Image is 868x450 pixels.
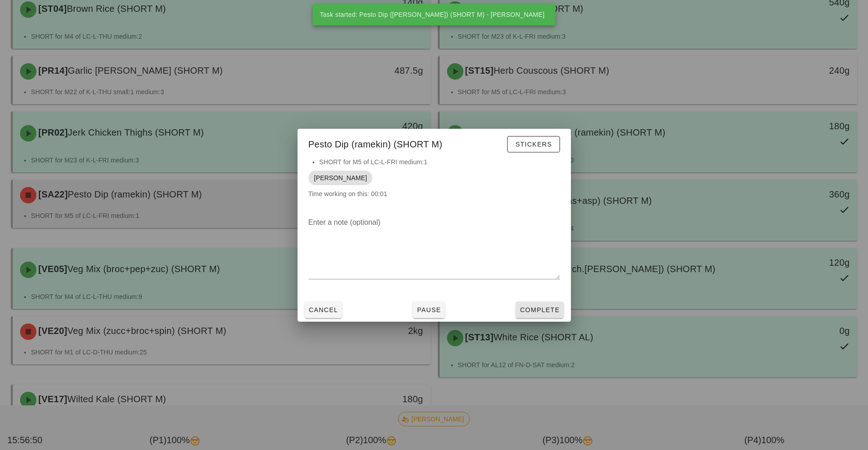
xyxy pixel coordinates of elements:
div: Pesto Dip (ramekin) (SHORT M) [298,129,571,157]
span: Pause [416,306,441,313]
div: Time working on this: 00:01 [298,157,571,208]
span: Stickers [515,141,552,148]
button: Pause [413,302,445,318]
span: [PERSON_NAME] [314,171,367,185]
button: Stickers [507,136,560,152]
button: Cancel [305,302,342,318]
span: Complete [519,306,560,313]
div: Task started: Pesto Dip ([PERSON_NAME]) (SHORT M) - [PERSON_NAME] [313,4,552,25]
li: SHORT for M5 of LC-L-FRI medium:1 [319,157,560,167]
button: Complete [516,302,563,318]
span: Cancel [308,306,339,313]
